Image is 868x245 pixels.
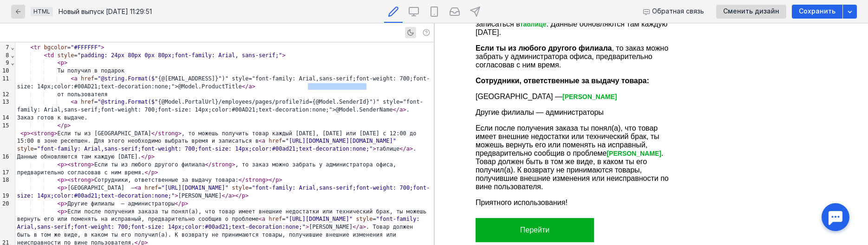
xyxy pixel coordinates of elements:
[15,98,434,121] div: = {@Model.PortalUrl}/employees/pages/profile?id={@Model.SenderId}")" style="font-family: Arial,sa...
[723,7,779,15] span: Сменить дизайн
[71,177,91,183] span: strong
[37,146,372,152] span: "font-family: Arial,sans-serif;font-weight: 700;font-size: 14px;color:#00ad21;text-decoration:none;"
[44,44,68,51] span: bgcolor
[175,192,178,199] span: >
[64,60,67,66] span: >
[148,153,151,160] span: p
[259,138,262,144] span: <
[352,224,359,230] span: </
[15,52,434,60] div: =
[269,216,282,222] span: href
[41,69,245,78] p: [GEOGRAPHIC_DATA] —
[81,75,94,82] span: href
[222,192,228,199] span: </
[71,75,74,82] span: <
[91,177,94,183] span: >
[64,122,67,129] span: p
[44,52,47,59] span: <
[275,177,279,183] span: p
[10,52,14,59] span: Fold line
[31,36,37,43] span: </
[74,99,78,105] span: a
[64,200,67,207] span: >
[228,192,232,199] span: a
[78,52,282,59] span: "padding: 24px 80px 0px 80px;font-family: Arial, sans-serif;"
[792,5,842,19] button: Сохранить
[652,7,704,15] span: Обратная связь
[57,122,64,129] span: </
[31,130,34,137] span: <
[185,200,188,207] span: >
[269,177,275,183] span: </
[61,200,64,207] span: p
[98,99,158,105] span: "@string.Format($"
[161,185,228,191] span: "[URL][DOMAIN_NAME]"
[158,130,178,137] span: strong
[64,185,67,191] span: >
[232,185,248,191] span: style
[67,161,71,168] span: <
[262,138,265,144] span: a
[151,130,158,137] span: </
[15,184,434,200] div: [GEOGRAPHIC_DATA] — = = [PERSON_NAME]
[34,130,54,137] span: strong
[252,83,255,90] span: >
[716,5,786,19] button: Сменить дизайн
[15,91,434,99] div: от пользователя
[57,200,60,207] span: <
[17,146,34,152] span: style
[356,216,372,222] span: style
[242,83,248,90] span: </
[306,224,309,230] span: >
[71,99,74,105] span: <
[91,161,94,168] span: >
[205,161,211,168] span: </
[47,52,54,59] span: td
[85,203,115,211] a: Перейти
[15,75,434,91] div: = {@[EMAIL_ADDRESS]}")" style="font-family: Arial,sans-serif;font-weight: 700;font-size: 14px;col...
[403,106,406,113] span: >
[41,85,245,93] p: Другие филиалы — администраторы
[61,161,64,168] span: p
[15,130,434,161] div: Если ты из [GEOGRAPHIC_DATA] , то можешь получить товар каждый [DATE], [DATE] или [DATE] с 12:00 ...
[71,44,101,51] span: "#FFFFFF"
[67,122,71,129] span: >
[41,53,215,61] strong: Сотрудники, ответственные за выдачу товара:
[44,36,47,43] span: >
[144,185,158,191] span: href
[10,44,14,51] span: Fold line
[61,208,64,215] span: p
[232,192,235,199] span: >
[64,208,67,215] span: >
[399,106,403,113] span: a
[41,21,245,46] p: , то заказ можно забрать у администратора офиса, предварительно согласовав с ним время.
[235,192,241,199] span: </
[245,177,265,183] span: strong
[15,176,434,184] div: Сотрудники, ответственные за выдачу товара:
[799,7,835,15] span: Сохранить
[399,146,406,152] span: </
[269,138,282,144] span: href
[175,200,181,207] span: </
[71,161,91,168] span: strong
[259,216,262,222] span: <
[373,146,376,152] span: >
[27,130,30,137] span: >
[128,70,182,77] a: [PERSON_NAME]
[151,169,155,176] span: p
[144,169,151,176] span: </
[57,60,60,66] span: <
[61,177,64,183] span: p
[41,21,177,29] strong: Если ты из любого другого филиала
[98,75,158,82] span: "@string.Format($"
[31,44,34,51] span: <
[64,161,67,168] span: >
[279,177,282,183] span: >
[41,175,245,184] p: Приятного использования!
[286,216,353,222] span: "[URL][DOMAIN_NAME]"
[239,177,245,183] span: </
[15,44,434,52] div: =
[248,83,252,90] span: a
[172,126,226,134] a: [PERSON_NAME]
[17,185,430,199] span: "font-family: Arial,sans-serif;font-weight: 700;font-size: 14px;color:#00ad21;text-decoration:none;"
